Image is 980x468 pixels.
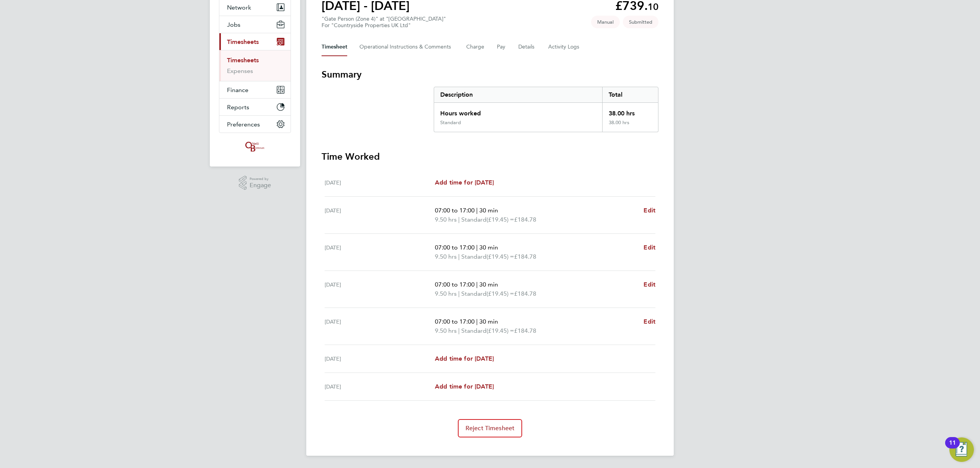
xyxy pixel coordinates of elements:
div: Summary [434,87,658,132]
span: 9.50 hrs [435,216,457,223]
a: Powered byEngage [239,176,271,190]
button: Timesheet [322,38,347,56]
div: [DATE] [325,317,435,335]
span: Add time for [DATE] [435,179,494,186]
span: (£19.45) = [487,216,514,223]
span: 30 min [479,207,498,214]
span: 10 [648,1,658,12]
span: | [458,290,460,297]
span: 07:00 to 17:00 [435,244,475,251]
button: Open Resource Center, 11 new notifications [949,437,974,462]
a: Expenses [227,67,253,74]
button: Operational Instructions & Comments [359,38,454,56]
button: Timesheets [219,33,291,50]
a: Edit [644,206,655,215]
span: £184.78 [514,290,536,297]
span: 30 min [479,318,498,325]
span: 30 min [479,244,498,251]
span: Reject Timesheet [465,424,515,432]
span: Reports [227,104,249,111]
button: Jobs [219,16,291,33]
span: Edit [644,207,655,214]
span: Jobs [227,21,240,28]
span: | [476,244,478,251]
a: Edit [644,317,655,326]
div: [DATE] [325,354,435,363]
span: | [476,207,478,214]
span: Add time for [DATE] [435,383,494,390]
a: Timesheets [227,57,259,64]
span: 07:00 to 17:00 [435,318,475,325]
button: Charge [466,38,485,56]
div: Total [602,87,658,102]
a: Edit [644,280,655,289]
div: For "Countryside Properties UK Ltd" [322,22,446,29]
span: Edit [644,244,655,251]
span: (£19.45) = [487,290,514,297]
div: Standard [440,120,461,126]
span: Finance [227,86,248,94]
span: | [476,281,478,288]
span: 9.50 hrs [435,327,457,334]
span: 07:00 to 17:00 [435,281,475,288]
span: Standard [461,326,487,335]
div: Hours worked [434,103,602,120]
span: Standard [461,215,487,224]
h3: Time Worked [322,151,658,163]
div: "Gate Person (Zone 4)" at "[GEOGRAPHIC_DATA]" [322,16,446,29]
a: Add time for [DATE] [435,354,494,363]
span: (£19.45) = [487,253,514,260]
a: Add time for [DATE] [435,178,494,187]
a: Add time for [DATE] [435,382,494,391]
span: Standard [461,289,487,298]
button: Finance [219,81,291,98]
div: [DATE] [325,206,435,224]
div: [DATE] [325,280,435,298]
div: [DATE] [325,178,435,187]
button: Reports [219,99,291,115]
span: 9.50 hrs [435,290,457,297]
span: 07:00 to 17:00 [435,207,475,214]
span: | [458,216,460,223]
span: Powered by [250,176,271,182]
span: | [476,318,478,325]
button: Preferences [219,116,291,133]
button: Activity Logs [548,38,580,56]
span: 9.50 hrs [435,253,457,260]
div: [DATE] [325,243,435,261]
span: This timesheet was manually created. [591,16,620,28]
div: 38.00 hrs [602,120,658,132]
button: Details [518,38,536,56]
span: Edit [644,318,655,325]
h3: Summary [322,68,658,81]
button: Reject Timesheet [458,419,523,437]
span: | [458,253,460,260]
span: £184.78 [514,327,536,334]
button: Pay [497,38,506,56]
div: [DATE] [325,382,435,391]
span: Standard [461,252,487,261]
div: 38.00 hrs [602,103,658,120]
span: This timesheet is Submitted. [623,16,658,28]
span: (£19.45) = [487,327,514,334]
span: £184.78 [514,253,536,260]
div: 11 [949,443,956,453]
span: Preferences [227,121,260,128]
a: Edit [644,243,655,252]
section: Timesheet [322,68,658,437]
span: Add time for [DATE] [435,355,494,362]
span: Edit [644,281,655,288]
div: Description [434,87,602,102]
span: Engage [250,182,271,189]
span: | [458,327,460,334]
img: oneillandbrennan-logo-retina.png [244,141,266,153]
span: Timesheets [227,38,259,45]
span: Network [227,4,251,11]
div: Timesheets [219,50,291,81]
span: £184.78 [514,216,536,223]
span: 30 min [479,281,498,288]
a: Go to home page [219,141,291,153]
